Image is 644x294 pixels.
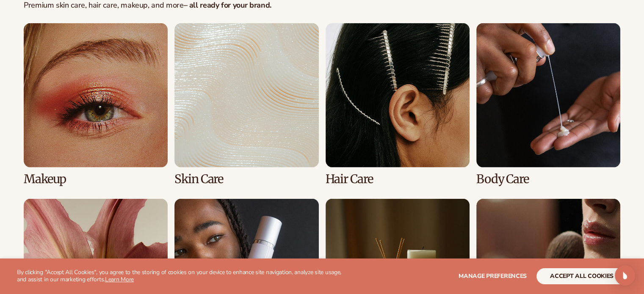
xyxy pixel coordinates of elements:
[24,173,168,186] h3: Makeup
[326,173,470,186] h3: Hair Care
[174,173,318,186] h3: Skin Care
[536,268,627,284] button: accept all cookies
[476,173,620,186] h3: Body Care
[615,265,635,286] div: Open Intercom Messenger
[24,23,168,185] div: 1 / 8
[105,275,134,283] a: Learn More
[459,268,527,284] button: Manage preferences
[24,1,358,10] p: Premium skin care, hair care, makeup, and more
[476,23,620,185] div: 4 / 8
[174,23,318,185] div: 2 / 8
[459,272,527,280] span: Manage preferences
[326,23,470,185] div: 3 / 8
[17,269,351,283] p: By clicking "Accept All Cookies", you agree to the storing of cookies on your device to enhance s...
